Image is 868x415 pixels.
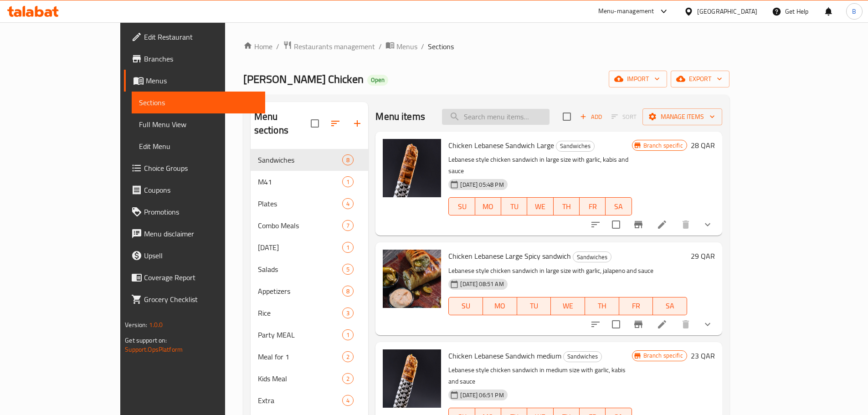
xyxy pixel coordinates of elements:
[251,171,369,193] div: M411
[144,228,258,239] span: Menu disclaimer
[671,71,729,87] button: export
[606,197,632,215] button: SA
[343,243,353,252] span: 1
[342,395,354,406] div: items
[505,200,524,213] span: TU
[479,200,498,213] span: MO
[342,351,354,362] div: items
[258,351,343,362] span: Meal for 1
[555,299,581,313] span: WE
[640,141,687,150] span: Branch specific
[251,193,369,215] div: Plates4
[448,297,483,315] button: SU
[343,396,353,405] span: 4
[124,201,265,223] a: Promotions
[305,114,324,133] span: Select all sections
[343,331,353,339] span: 1
[342,329,354,340] div: items
[517,297,551,315] button: TU
[521,299,548,313] span: TU
[642,108,722,125] button: Manage items
[691,139,715,152] h6: 28 QAR
[258,154,343,165] span: Sandwiches
[125,343,183,355] a: Support.OpsPlatform
[258,395,343,406] span: Extra
[385,41,417,52] a: Menus
[619,297,653,315] button: FR
[640,351,687,360] span: Branch specific
[589,299,616,313] span: TH
[251,389,369,411] div: Extra4
[650,111,715,123] span: Manage items
[132,92,265,113] a: Sections
[383,139,441,197] img: Chicken Lebanese Sandwich Large
[573,252,611,262] span: Sandwiches
[132,113,265,135] a: Full Menu View
[627,313,649,335] button: Branch-specific-item
[557,107,576,126] span: Select section
[609,71,667,87] button: import
[144,163,258,174] span: Choice Groups
[258,176,343,187] div: M41
[475,197,501,215] button: MO
[342,307,354,318] div: items
[563,351,602,362] div: Sandwiches
[342,264,354,275] div: items
[139,141,258,152] span: Edit Menu
[125,334,167,346] span: Get support on:
[342,242,354,253] div: items
[124,48,265,70] a: Branches
[501,197,527,215] button: TU
[576,110,606,124] span: Add item
[606,215,626,234] span: Select to update
[139,97,258,108] span: Sections
[375,110,425,123] h2: Menu items
[258,329,343,340] span: Party MEAL
[452,200,471,213] span: SU
[428,41,454,52] span: Sections
[124,26,265,48] a: Edit Restaurant
[556,141,594,151] span: Sandwiches
[139,119,258,130] span: Full Menu View
[697,6,757,16] div: [GEOGRAPHIC_DATA]
[342,220,354,231] div: items
[657,219,668,230] a: Edit menu item
[124,266,265,288] a: Coverage Report
[576,110,606,124] button: Add
[367,76,388,84] span: Open
[251,236,369,258] div: [DATE]1
[258,286,343,297] span: Appetizers
[343,374,353,383] span: 2
[531,200,550,213] span: WE
[258,242,343,253] span: [DATE]
[448,249,571,263] span: Chicken Lebanese Large Spicy sandwich
[146,75,258,86] span: Menus
[653,297,687,315] button: SA
[342,176,354,187] div: items
[144,184,258,195] span: Coupons
[623,299,650,313] span: FR
[585,214,606,236] button: sort-choices
[457,391,507,400] span: [DATE] 06:51 PM
[343,353,353,361] span: 2
[342,373,354,384] div: items
[343,156,353,164] span: 8
[657,299,683,313] span: SA
[657,319,668,330] a: Edit menu item
[276,41,279,52] li: /
[852,6,856,16] span: B
[343,200,353,208] span: 4
[132,135,265,157] a: Edit Menu
[124,245,265,266] a: Upsell
[675,313,697,335] button: delete
[283,41,375,52] a: Restaurants management
[343,178,353,186] span: 1
[324,113,346,134] span: Sort sections
[691,250,715,262] h6: 29 QAR
[258,220,343,231] span: Combo Meals
[258,198,343,209] div: Plates
[346,113,368,134] button: Add section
